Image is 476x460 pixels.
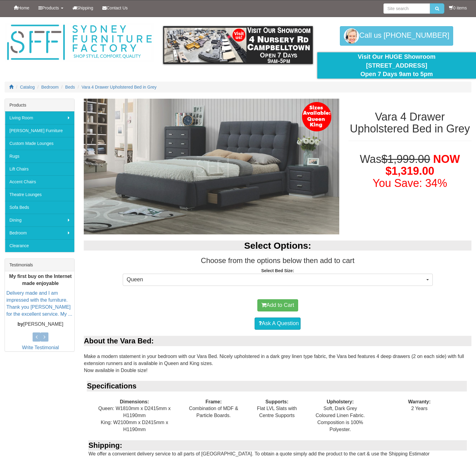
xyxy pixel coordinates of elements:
a: Living Room [5,111,74,124]
span: NOW $1,319.00 [386,153,460,177]
a: Write Testimonial [22,345,59,350]
b: Supports: [265,399,288,404]
strong: Select Bed Size: [261,268,294,273]
a: Theatre Lounges [5,188,74,201]
span: Home [18,5,29,10]
a: Clearance [5,239,74,252]
button: Queen [123,274,433,286]
b: My first buy on the Internet made enjoyable [9,274,72,286]
h1: Was [348,153,471,189]
div: Shipping: [88,440,467,451]
p: [PERSON_NAME] [6,321,74,328]
div: Products [5,99,74,111]
div: Soft, Dark Grey Coloured Linen Fabric. Composition is 100% Polyester. [309,392,372,440]
div: Testimonials [5,259,74,271]
a: Dining [5,214,74,226]
a: Ask A Question [255,318,301,330]
b: by [18,321,23,327]
a: Products [34,0,68,16]
li: 0 items [449,5,467,11]
span: Contact Us [107,5,128,10]
a: Contact Us [98,0,132,16]
del: $1,999.00 [381,153,430,165]
b: Select Options: [244,241,311,251]
div: Flat LVL Slats with Centre Supports [245,392,309,426]
a: [PERSON_NAME] Furniture [5,124,74,137]
div: Specifications [87,381,467,391]
span: Shipping [77,5,93,10]
span: Queen [127,276,425,284]
div: About the Vara Bed: [84,336,471,346]
a: Lift Chairs [5,163,74,175]
img: showroom.gif [163,26,313,64]
img: Sydney Furniture Factory [5,23,154,62]
font: You Save: 34% [372,177,447,189]
a: Home [9,0,34,16]
div: 2 Years [372,392,467,419]
h3: Choose from the options below then add to cart [84,257,471,265]
a: Custom Made Lounges [5,137,74,150]
a: Delivery made and I am impressed with the furniture. Thank you [PERSON_NAME] for the excellent se... [6,290,72,317]
a: Bedroom [5,226,74,239]
a: Sofa Beds [5,201,74,214]
div: Queen: W1810mm x D2415mm x H1190mm King: W2100mm x D2415mm x H1190mm [87,392,182,440]
input: Site search [383,3,430,14]
b: Frame: [206,399,222,404]
span: Products [42,5,59,10]
h1: Vara 4 Drawer Upholstered Bed in Grey [348,111,471,135]
a: Accent Chairs [5,175,74,188]
a: Beds [65,85,75,90]
a: Vara 4 Drawer Upholstered Bed in Grey [82,85,157,90]
a: Bedroom [41,85,59,90]
a: Catalog [20,85,35,90]
div: Visit Our HUGE Showroom [STREET_ADDRESS] Open 7 Days 9am to 5pm [322,52,471,79]
div: Combination of MDF & Particle Boards. [182,392,245,426]
a: Shipping [68,0,98,16]
b: Dimensions: [120,399,149,404]
b: Upholstery: [327,399,354,404]
a: Rugs [5,150,74,163]
b: Warranty: [408,399,431,404]
button: Add to Cart [257,299,298,311]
